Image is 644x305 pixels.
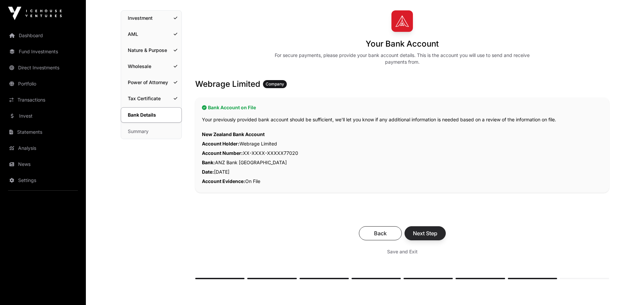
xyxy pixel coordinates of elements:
a: Transactions [5,93,80,107]
button: Save and Exit [379,246,426,258]
a: Power of Attorney [121,75,181,90]
h3: Webrage Limited [195,79,609,89]
p: Your previously provided bank account should be sufficient, we'll let you know if any additional ... [202,116,602,123]
p: ANZ Bank [GEOGRAPHIC_DATA] [202,158,602,167]
p: New Zealand Bank Account [202,130,602,139]
span: Save and Exit [387,248,418,255]
a: Fund Investments [5,44,80,59]
a: Portfolio [5,76,80,91]
div: For secure payments, please provide your bank account details. This is the account you will use t... [273,52,531,65]
span: Next Step [413,229,437,237]
span: Account Holder: [202,141,239,146]
a: Dashboard [5,28,80,43]
h2: Bank Account on File [202,104,602,111]
button: Next Step [405,226,446,240]
a: AML [121,27,181,42]
h1: Your Bank Account [366,39,439,49]
a: Summary [121,124,181,139]
p: [DATE] [202,167,602,177]
button: Back [359,226,402,240]
a: Settings [5,173,80,188]
p: XX-XXXX-XXXXX77020 [202,148,602,158]
span: Account Number: [202,150,243,156]
a: Bank Details [121,107,182,123]
iframe: Chat Widget [610,273,644,305]
img: Icehouse Ventures Logo [8,7,62,20]
span: Back [367,229,393,237]
a: Invest [5,109,80,123]
span: Company [266,81,284,87]
p: Webrage Limited [202,139,602,148]
span: Date: [202,169,214,175]
a: Analysis [5,141,80,156]
a: Tax Certificate [121,91,181,106]
a: Nature & Purpose [121,43,181,58]
a: Investment [121,11,181,25]
p: On File [202,177,602,186]
span: Bank: [202,160,215,165]
a: Wholesale [121,59,181,74]
a: Direct Investments [5,60,80,75]
span: Account Evidence: [202,178,245,184]
img: Dawn Aerospace [391,10,413,32]
a: Statements [5,125,80,139]
a: News [5,157,80,172]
